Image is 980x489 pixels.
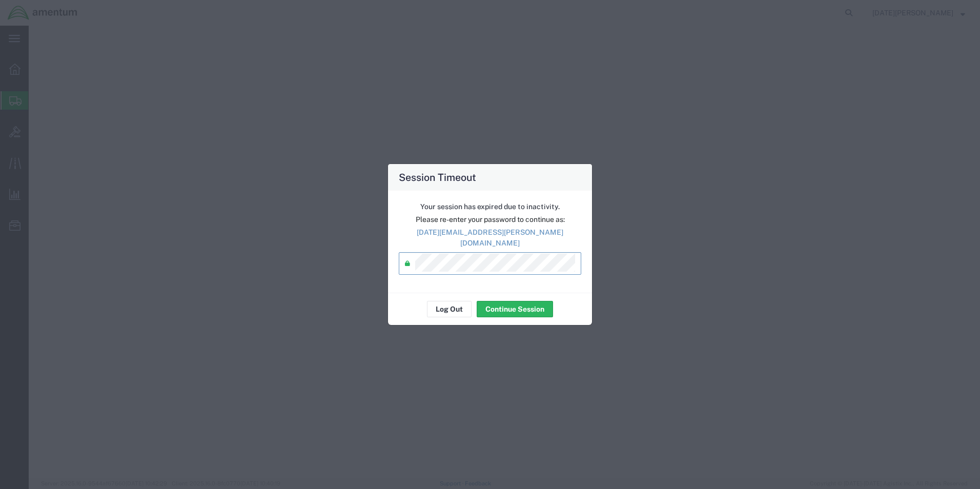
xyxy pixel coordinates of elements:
button: Log Out [427,301,472,317]
p: [DATE][EMAIL_ADDRESS][PERSON_NAME][DOMAIN_NAME] [399,227,581,249]
p: Please re-enter your password to continue as: [399,214,581,225]
h4: Session Timeout [399,170,476,185]
p: Your session has expired due to inactivity. [399,201,581,212]
button: Continue Session [477,301,553,317]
